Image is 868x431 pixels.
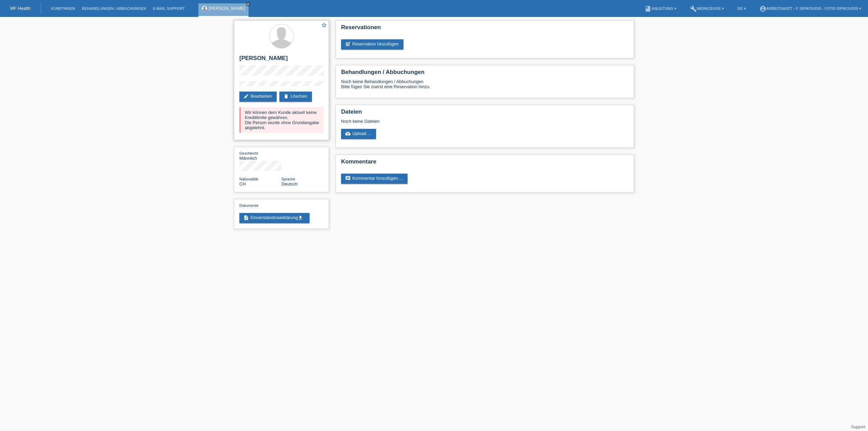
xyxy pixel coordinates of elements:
i: get_app [298,215,303,220]
a: E-Mail Support [150,6,188,11]
a: Support [851,425,865,429]
span: Sprache [281,177,295,181]
i: close [246,2,250,6]
span: Dokumente [239,203,258,208]
span: Geschlecht [239,151,258,155]
a: commentKommentar hinzufügen ... [341,174,408,184]
i: delete [283,94,289,99]
i: edit [243,94,249,99]
i: cloud_upload [345,131,351,136]
i: star_border [321,22,327,28]
a: Kund*innen [48,6,78,11]
a: star_border [321,22,327,29]
h2: Reservationen [341,24,629,34]
a: account_circleArbeitsarzt - F. Ispikoudis - Fotis Ispikoudis ▾ [756,6,865,11]
h2: Kommentare [341,158,629,169]
a: editBearbeiten [239,92,277,102]
i: build [690,5,697,12]
h2: Dateien [341,109,629,119]
a: cloud_uploadUpload ... [341,129,376,139]
div: Männlich [239,151,281,161]
a: Behandlungen / Abbuchungen [78,6,150,11]
i: book [645,5,651,12]
a: deleteLöschen [279,92,312,102]
i: description [243,215,249,220]
span: Nationalität [239,177,258,181]
a: descriptionEinverständniserklärungget_app [239,213,310,223]
a: buildWerkzeuge ▾ [687,6,728,11]
i: post_add [345,41,351,47]
a: close [246,2,251,6]
h2: Behandlungen / Abbuchungen [341,69,629,79]
a: MF Health [10,6,31,11]
span: Deutsch [281,181,298,187]
i: account_circle [759,5,766,12]
a: DE ▾ [734,6,749,11]
div: Noch keine Dateien [341,119,548,124]
a: post_addReservation hinzufügen [341,39,403,50]
i: comment [345,176,351,181]
span: Schweiz [239,181,246,187]
a: bookAnleitung ▾ [641,6,679,11]
div: Noch keine Behandlungen / Abbuchungen Bitte fügen Sie zuerst eine Reservation hinzu. [341,79,629,94]
div: Wir können dem Kunde aktuell keine Kreditlimite gewähren. Die Person wurde ohne Grundangabe abgel... [239,107,323,133]
a: [PERSON_NAME] [209,6,245,11]
h2: [PERSON_NAME] [239,55,323,65]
